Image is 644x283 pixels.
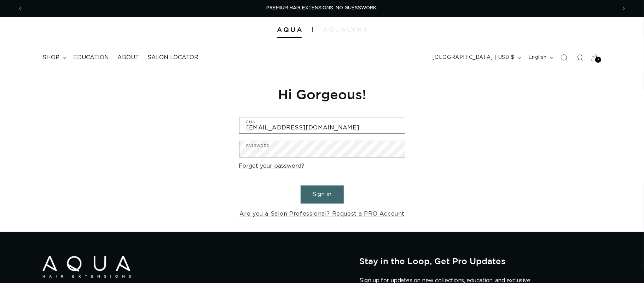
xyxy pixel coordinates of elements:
span: 3 [597,57,599,63]
span: Education [73,54,109,61]
span: [GEOGRAPHIC_DATA] | USD $ [433,54,515,61]
button: Sign in [301,185,344,204]
h2: Stay in the Loop, Get Pro Updates [359,256,602,266]
a: About [113,50,143,66]
img: Aqua Hair Extensions [277,27,302,32]
iframe: Chat Widget [609,249,644,283]
span: PREMIUM HAIR EXTENSIONS. NO GUESSWORK. [267,6,378,10]
a: Forgot your password? [239,161,304,171]
summary: Search [556,50,572,66]
img: aqualyna.com [323,27,367,32]
button: English [524,51,556,65]
span: Salon Locator [147,54,198,61]
button: Previous announcement [12,2,28,15]
summary: shop [38,50,69,66]
img: Aqua Hair Extensions [42,256,131,278]
input: Email [239,117,405,133]
h1: Hi Gorgeous! [239,85,405,103]
a: Are you a Salon Professional? Request a PRO Account [239,209,405,219]
span: About [117,54,139,61]
a: Education [69,50,113,66]
button: [GEOGRAPHIC_DATA] | USD $ [428,51,524,65]
a: Salon Locator [143,50,203,66]
button: Next announcement [616,2,632,15]
span: shop [42,54,59,61]
span: English [528,54,547,61]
